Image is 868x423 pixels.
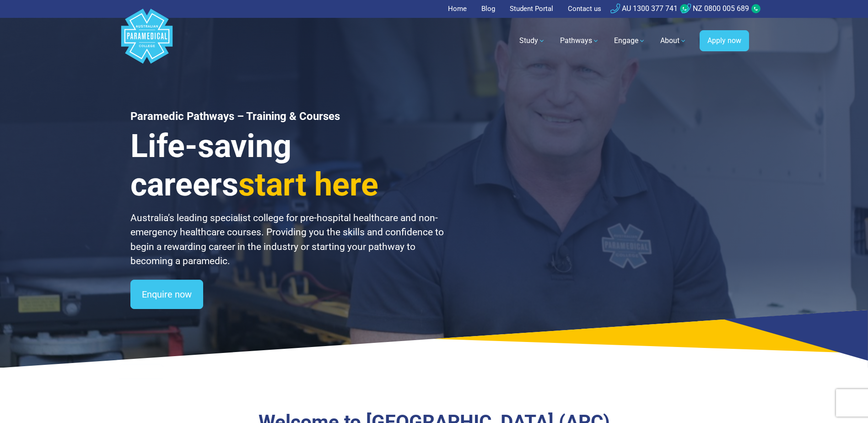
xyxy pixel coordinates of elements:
a: Apply now [700,30,749,51]
span: start here [238,166,378,203]
a: Australian Paramedical College [119,18,174,64]
h3: Life-saving careers [130,127,445,204]
a: Study [514,28,551,54]
a: Pathways [555,28,605,54]
a: NZ 0800 005 689 [681,4,749,13]
a: About [655,28,692,54]
p: Australia’s leading specialist college for pre-hospital healthcare and non-emergency healthcare c... [130,211,445,269]
a: Enquire now [130,280,203,309]
a: AU 1300 377 741 [610,4,678,13]
h1: Paramedic Pathways – Training & Courses [130,110,445,123]
a: Engage [609,28,651,54]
